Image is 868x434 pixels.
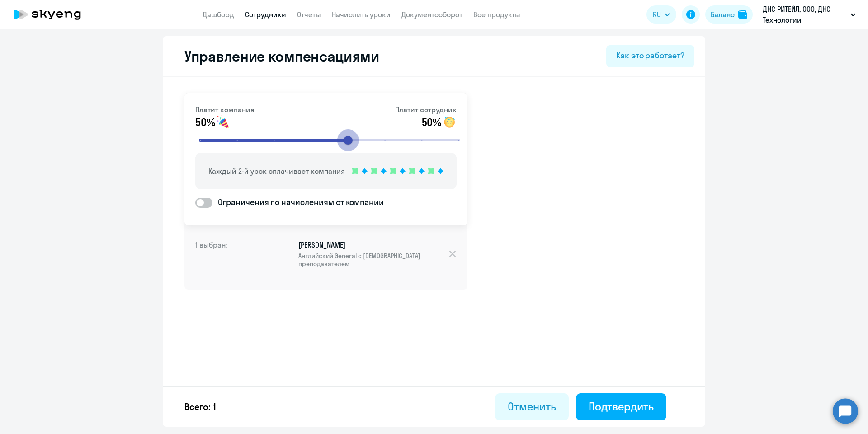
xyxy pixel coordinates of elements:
[245,10,286,19] a: Сотрудники
[208,166,345,176] p: Каждый 2-й урок оплачивает компания
[711,9,735,20] div: Баланс
[298,252,448,268] span: Английский General с [DEMOGRAPHIC_DATA] преподавателем
[216,115,230,129] img: smile
[422,115,441,129] span: 50%
[298,240,448,268] p: [PERSON_NAME]
[606,45,694,67] button: Как это работает?
[184,401,216,413] p: Всего: 1
[195,115,215,129] span: 50%
[705,5,753,24] button: Балансbalance
[653,9,661,20] span: RU
[401,10,462,19] a: Документооборот
[332,10,391,19] a: Начислить уроки
[195,240,268,275] h4: 1 выбран:
[297,10,321,19] a: Отчеты
[758,4,860,25] button: ДНС РИТЕЙЛ, ООО, ДНС Технологии
[508,399,556,414] div: Отменить
[646,5,676,24] button: RU
[495,393,569,420] button: Отменить
[203,10,234,19] a: Дашборд
[576,393,666,420] button: Подтвердить
[616,50,684,62] div: Как это работает?
[589,399,654,414] div: Подтвердить
[174,47,379,65] h2: Управление компенсациями
[473,10,520,19] a: Все продукты
[442,115,457,129] img: smile
[738,10,747,19] img: balance
[763,4,847,25] p: ДНС РИТЕЙЛ, ООО, ДНС Технологии
[212,196,384,208] span: Ограничения по начислениям от компании
[395,104,457,115] p: Платит сотрудник
[195,104,255,115] p: Платит компания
